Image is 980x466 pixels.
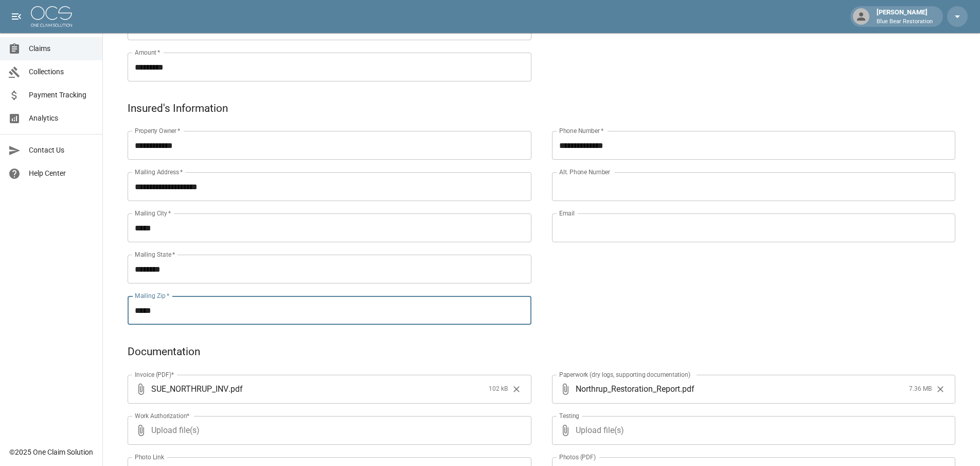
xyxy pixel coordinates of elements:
[29,168,94,179] span: Help Center
[489,384,508,394] span: 102 kB
[135,453,164,461] label: Photo Link
[29,113,94,124] span: Analytics
[135,370,174,379] label: Invoice (PDF)*
[29,90,94,101] span: Payment Tracking
[872,7,937,26] div: [PERSON_NAME]
[135,411,190,420] label: Work Authorization*
[135,250,175,259] label: Mailing State
[559,168,610,176] label: Alt. Phone Number
[559,411,579,420] label: Testing
[135,209,171,218] label: Mailing City
[559,126,603,135] label: Phone Number
[135,291,170,300] label: Mailing Zip
[228,383,243,395] span: . pdf
[29,66,94,77] span: Collections
[6,6,27,27] button: open drawer
[9,447,93,457] div: © 2025 One Claim Solution
[29,145,94,156] span: Contact Us
[559,453,596,461] label: Photos (PDF)
[559,209,575,218] label: Email
[151,383,228,395] span: SUE_NORTHRUP_INV
[135,168,183,176] label: Mailing Address
[135,48,161,57] label: Amount
[31,6,72,27] img: ocs-logo-white-transparent.png
[29,43,94,54] span: Claims
[680,383,694,395] span: . pdf
[909,384,932,394] span: 7.36 MB
[151,416,504,445] span: Upload file(s)
[933,381,948,397] button: Clear
[576,416,928,445] span: Upload file(s)
[877,18,933,26] p: Blue Bear Restoration
[135,126,181,135] label: Property Owner
[576,383,680,395] span: Northrup_Restoration_Report
[509,381,524,397] button: Clear
[559,370,690,379] label: Paperwork (dry logs, supporting documentation)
